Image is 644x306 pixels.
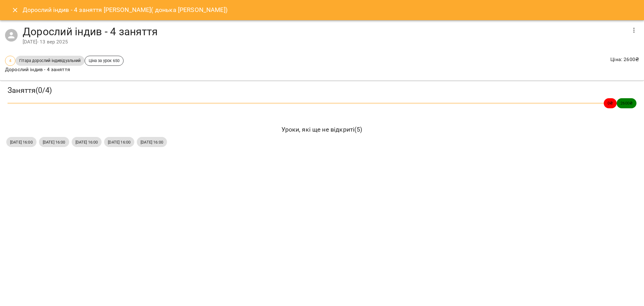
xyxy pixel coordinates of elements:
span: [DATE] 16:00 [39,139,69,145]
h6: Дорослий індив - 4 заняття [PERSON_NAME]( донька [PERSON_NAME]) [23,5,228,15]
button: Close [8,3,23,18]
h4: Дорослий індив - 4 заняття [23,25,626,38]
h3: Заняття ( 0 / 4 ) [8,86,636,95]
span: 2600 ₴ [617,100,636,106]
div: [DATE] - 13 вер 2025 [23,38,626,46]
span: [DATE] 16:00 [6,139,36,145]
span: [DATE] 16:00 [72,139,102,145]
span: 0 ₴ [604,100,617,106]
span: 4 [5,58,15,64]
h6: Уроки, які ще не відкриті ( 5 ) [6,125,638,134]
span: [DATE] 16:00 [137,139,167,145]
span: [DATE] 16:00 [104,139,134,145]
span: Ціна за урок 650 [85,58,123,64]
p: Ціна : 2600 ₴ [610,56,639,63]
span: Гітара дорослий індивідуальний [15,58,84,64]
p: Дорослий індив - 4 заняття [5,66,124,73]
